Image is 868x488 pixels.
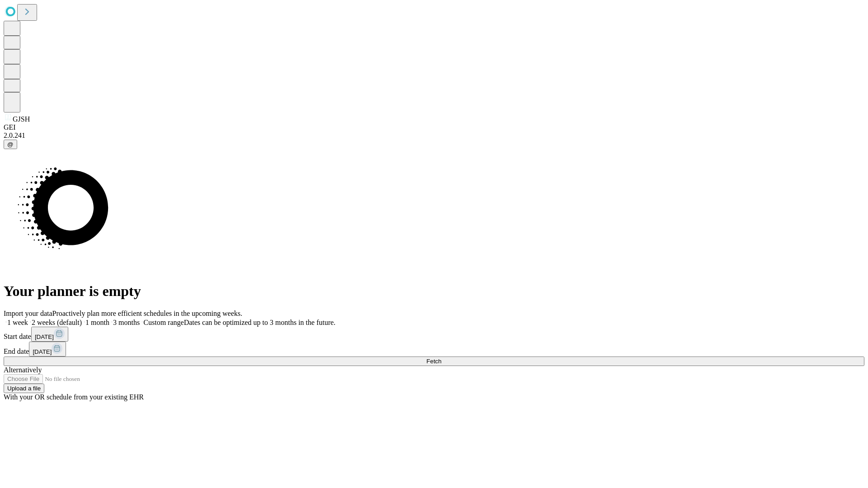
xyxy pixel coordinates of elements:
div: Start date [4,327,864,342]
span: [DATE] [35,333,54,340]
span: Dates can be optimized up to 3 months in the future. [184,319,335,326]
div: 2.0.241 [4,131,864,140]
span: Alternatively [4,366,42,374]
button: @ [4,140,17,149]
span: Proactively plan more efficient schedules in the upcoming weeks. [52,310,242,317]
span: 1 month [85,319,109,326]
span: @ [7,141,14,148]
span: With your OR schedule from your existing EHR [4,393,144,401]
span: 2 weeks (default) [32,319,82,326]
span: Custom range [143,319,184,326]
h1: Your planner is empty [4,283,864,300]
div: GEI [4,123,864,131]
button: [DATE] [29,342,66,357]
span: 3 months [113,319,140,326]
button: [DATE] [31,327,68,342]
button: Fetch [4,357,864,366]
span: [DATE] [33,348,52,355]
button: Upload a file [4,384,44,393]
span: 1 week [7,319,28,326]
span: Fetch [426,358,441,365]
span: GJSH [13,115,30,123]
div: End date [4,342,864,357]
span: Import your data [4,310,52,317]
